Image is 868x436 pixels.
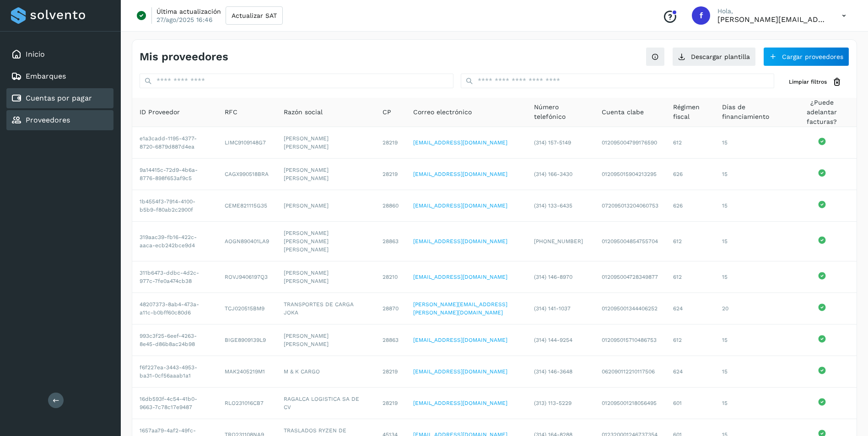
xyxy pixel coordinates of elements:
[715,356,787,388] td: 15
[594,222,666,261] td: 012095004854755704
[594,190,666,222] td: 072095013204060753
[534,202,572,209] span: (314) 133-6435
[217,127,276,159] td: LIMC9109148G7
[276,222,375,261] td: [PERSON_NAME] [PERSON_NAME] [PERSON_NAME]
[534,305,571,312] span: (314) 141-1037
[715,388,787,419] td: 15
[602,107,644,117] span: Cuenta clabe
[132,356,217,388] td: f6f227ea-3443-4953-ba31-0cf56aaab1a1
[232,12,277,19] span: Actualizar SAT
[140,107,180,117] span: ID Proveedor
[534,139,571,146] span: (314) 157-5149
[413,238,507,245] a: [EMAIL_ADDRESS][DOMAIN_NAME]
[217,159,276,190] td: CAGX990518BRA
[375,324,406,356] td: 28863
[715,159,787,190] td: 15
[413,400,507,406] a: [EMAIL_ADDRESS][DOMAIN_NAME]
[225,107,237,117] span: RFC
[594,127,666,159] td: 012095004799176590
[375,190,406,222] td: 28860
[666,261,715,293] td: 612
[375,127,406,159] td: 28219
[715,293,787,324] td: 20
[666,356,715,388] td: 624
[715,261,787,293] td: 15
[666,127,715,159] td: 612
[156,7,221,16] p: Última actualización
[132,127,217,159] td: e1a3cadd-1195-4377-8720-6879d887d4ea
[6,66,113,86] div: Embarques
[794,98,849,127] span: ¿Puede adelantar facturas?
[132,222,217,261] td: 319aac39-fb16-422c-aaca-ecb242bce9d4
[672,47,756,66] button: Descargar plantilla
[673,102,707,122] span: Régimen fiscal
[594,324,666,356] td: 012095015710486753
[666,222,715,261] td: 612
[375,159,406,190] td: 28219
[789,78,827,86] span: Limpiar filtros
[276,190,375,222] td: [PERSON_NAME]
[594,293,666,324] td: 012095001344406252
[26,94,92,102] a: Cuentas por pagar
[413,139,507,146] a: [EMAIL_ADDRESS][DOMAIN_NAME]
[715,127,787,159] td: 15
[763,47,849,66] button: Cargar proveedores
[132,293,217,324] td: 48207373-8ab4-473a-a11c-b0bff60c80d6
[715,324,787,356] td: 15
[383,107,391,117] span: CP
[534,274,572,280] span: (314) 146-8970
[276,159,375,190] td: [PERSON_NAME] [PERSON_NAME]
[413,107,472,117] span: Correo electrónico
[375,261,406,293] td: 28210
[534,337,572,343] span: (314) 144-9254
[534,171,572,177] span: (314) 166-3430
[217,324,276,356] td: BIGE8909139L9
[226,6,283,25] button: Actualizar SAT
[375,222,406,261] td: 28863
[132,190,217,222] td: 1b4554f3-7914-4100-b5b9-f80ab2c2900f
[666,388,715,419] td: 601
[594,261,666,293] td: 012095004728349877
[132,324,217,356] td: 993c3f25-6eef-4263-8e45-d86b8ac24b98
[284,107,323,117] span: Razón social
[132,388,217,419] td: 16db593f-4c54-41b0-9663-7c78c17e9487
[26,50,45,58] a: Inicio
[375,293,406,324] td: 28870
[413,202,507,209] a: [EMAIL_ADDRESS][DOMAIN_NAME]
[156,16,213,24] p: 27/ago/2025 16:46
[276,127,375,159] td: [PERSON_NAME] [PERSON_NAME]
[594,356,666,388] td: 062090112210117506
[375,388,406,419] td: 28219
[217,293,276,324] td: TCJ020515BM9
[6,110,113,130] div: Proveedores
[375,356,406,388] td: 28219
[715,222,787,261] td: 15
[782,74,849,90] button: Limpiar filtros
[6,44,113,64] div: Inicio
[717,7,827,15] p: Hola,
[276,293,375,324] td: TRANSPORTES DE CARGA JOKA
[534,238,583,245] span: [PHONE_NUMBER]
[594,159,666,190] td: 012095015904213295
[413,337,507,343] a: [EMAIL_ADDRESS][DOMAIN_NAME]
[26,116,70,124] a: Proveedores
[217,190,276,222] td: CEME821115G35
[717,15,827,24] p: favio.serrano@logisticabennu.com
[594,388,666,419] td: 012095001218056495
[276,324,375,356] td: [PERSON_NAME] [PERSON_NAME]
[217,261,276,293] td: ROVJ9406197Q3
[413,368,507,375] a: [EMAIL_ADDRESS][DOMAIN_NAME]
[413,171,507,177] a: [EMAIL_ADDRESS][DOMAIN_NAME]
[722,102,780,122] span: Días de financiamiento
[715,190,787,222] td: 15
[6,88,113,108] div: Cuentas por pagar
[413,274,507,280] a: [EMAIL_ADDRESS][DOMAIN_NAME]
[534,368,572,375] span: (314) 146-3648
[666,293,715,324] td: 624
[140,50,228,64] h4: Mis proveedores
[666,190,715,222] td: 626
[132,159,217,190] td: 9a14415c-72d9-4b6a-8776-898f653af9c5
[666,324,715,356] td: 612
[534,400,571,406] span: (313) 113-5229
